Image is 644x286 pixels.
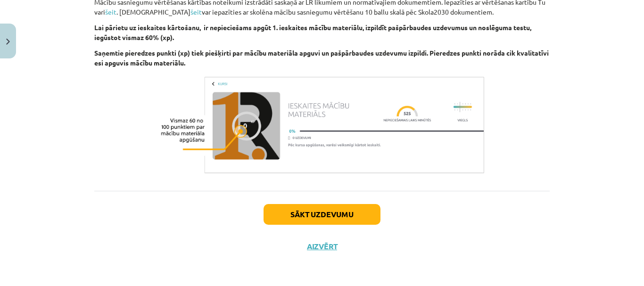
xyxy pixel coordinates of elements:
b: Lai pārietu uz ieskaites kārtošanu, ir nepieciešams apgūt 1. ieskaites mācību materiālu, izpildīt... [94,23,531,41]
img: icon-close-lesson-0947bae3869378f0d4975bcd49f059093ad1ed9edebbc8119c70593378902aed.svg [6,39,10,45]
button: Aizvērt [304,242,340,251]
b: Saņemtie pieredzes punkti (xp) tiek piešķirti par mācību materiāla apguvi un pašpārbaudes uzdevum... [94,49,549,67]
a: šeit [190,8,202,16]
a: šeit [105,8,116,16]
button: Sākt uzdevumu [264,204,380,225]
